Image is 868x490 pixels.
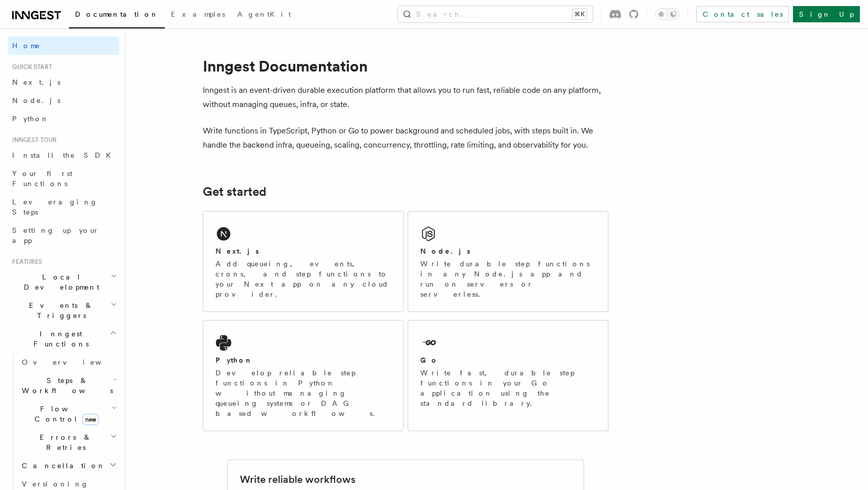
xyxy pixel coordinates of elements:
[18,371,119,400] button: Steps & Workflows
[12,41,41,51] span: Home
[165,3,231,27] a: Examples
[420,355,439,365] h2: Go
[8,296,119,325] button: Events & Triggers
[12,151,117,159] span: Install the SDK
[12,115,49,123] span: Python
[12,78,60,86] span: Next.js
[8,329,110,349] span: Inngest Functions
[8,110,119,128] a: Python
[8,221,119,250] a: Setting up your app
[237,10,291,18] span: AgentKit
[69,3,165,28] a: Documentation
[696,6,789,22] a: Contact sales
[18,461,105,471] span: Cancellation
[655,8,679,20] button: Toggle dark mode
[8,37,119,55] a: Home
[18,428,119,457] button: Errors & Retries
[203,124,608,152] p: Write functions in TypeScript, Python or Go to power background and scheduled jobs, with steps bu...
[75,10,159,18] span: Documentation
[12,169,73,188] span: Your first Functions
[171,10,225,18] span: Examples
[793,6,860,22] a: Sign Up
[18,375,113,396] span: Steps & Workflows
[8,73,119,91] a: Next.js
[8,91,119,110] a: Node.js
[8,258,42,266] span: Features
[18,353,119,371] a: Overview
[18,404,112,424] span: Flow Control
[22,358,126,366] span: Overview
[203,185,266,199] a: Get started
[8,193,119,221] a: Leveraging Steps
[8,63,52,71] span: Quick start
[408,211,608,312] a: Node.jsWrite durable step functions in any Node.js app and run on servers or serverless.
[22,480,89,488] span: Versioning
[8,268,119,296] button: Local Development
[398,6,593,22] button: Search...⌘K
[420,259,596,299] p: Write durable step functions in any Node.js app and run on servers or serverless.
[18,400,119,428] button: Flow Controlnew
[8,146,119,164] a: Install the SDK
[8,272,111,292] span: Local Development
[8,325,119,353] button: Inngest Functions
[215,355,253,365] h2: Python
[8,136,57,144] span: Inngest tour
[203,57,608,75] h1: Inngest Documentation
[12,226,99,244] span: Setting up your app
[8,164,119,193] a: Your first Functions
[231,3,297,27] a: AgentKit
[420,246,471,256] h2: Node.js
[240,472,355,486] h2: Write reliable workflows
[8,300,111,321] span: Events & Triggers
[572,9,587,19] kbd: ⌘K
[408,320,608,431] a: GoWrite fast, durable step functions in your Go application using the standard library.
[12,96,60,104] span: Node.js
[203,211,404,312] a: Next.jsAdd queueing, events, crons, and step functions to your Next app on any cloud provider.
[12,198,98,216] span: Leveraging Steps
[420,368,596,408] p: Write fast, durable step functions in your Go application using the standard library.
[18,457,119,475] button: Cancellation
[215,259,391,299] p: Add queueing, events, crons, and step functions to your Next app on any cloud provider.
[203,320,404,431] a: PythonDevelop reliable step functions in Python without managing queueing systems or DAG based wo...
[82,414,99,425] span: new
[203,83,608,112] p: Inngest is an event-driven durable execution platform that allows you to run fast, reliable code ...
[215,368,391,418] p: Develop reliable step functions in Python without managing queueing systems or DAG based workflows.
[215,246,259,256] h2: Next.js
[18,432,110,452] span: Errors & Retries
